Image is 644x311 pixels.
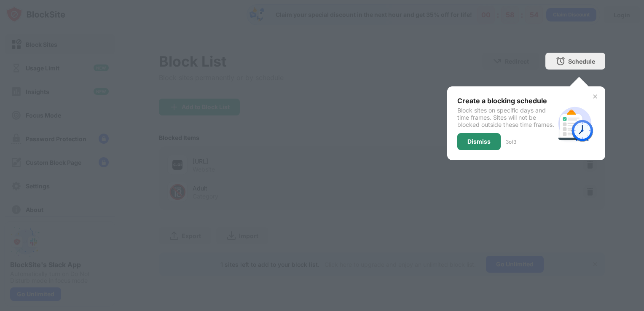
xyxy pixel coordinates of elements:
img: x-button.svg [592,93,598,100]
img: schedule.svg [555,103,595,144]
div: Dismiss [467,138,491,145]
div: Schedule [568,58,595,65]
div: 3 of 3 [506,139,516,145]
div: Create a blocking schedule [457,97,555,105]
div: Block sites on specific days and time frames. Sites will not be blocked outside these time frames. [457,107,555,128]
